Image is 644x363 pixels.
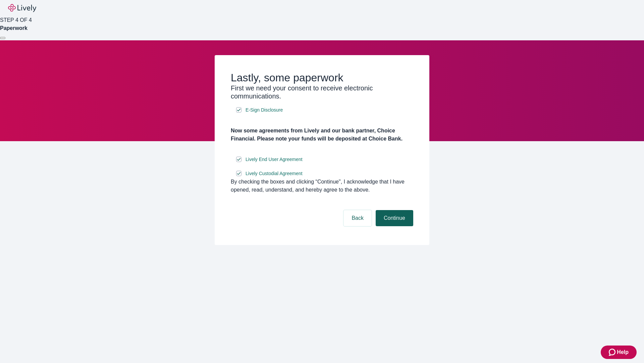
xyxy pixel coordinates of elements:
span: Help [617,348,629,356]
svg: Zendesk support icon [609,348,617,356]
button: Continue [376,210,413,226]
a: e-sign disclosure document [244,169,304,178]
img: Lively [8,4,36,12]
span: E-Sign Disclosure [246,107,283,114]
a: e-sign disclosure document [244,155,304,164]
h4: Now some agreements from Lively and our bank partner, Choice Financial. Please note your funds wi... [231,127,413,143]
h2: Lastly, some paperwork [231,71,413,84]
button: Zendesk support iconHelp [601,346,637,359]
h3: First we need your consent to receive electronic communications. [231,84,413,100]
span: Lively Custodial Agreement [246,170,303,177]
a: e-sign disclosure document [244,106,284,114]
button: Back [343,210,372,226]
div: By checking the boxes and clicking “Continue", I acknowledge that I have opened, read, understand... [231,178,413,194]
span: Lively End User Agreement [246,156,303,163]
